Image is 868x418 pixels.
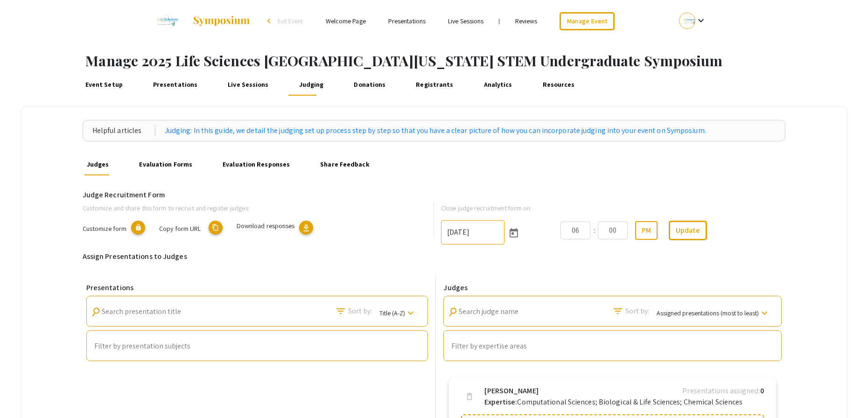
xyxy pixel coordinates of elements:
mat-icon: copy URL [209,221,223,235]
label: Close judge recruitment form on: [441,203,532,213]
a: Evaluation Forms [137,153,195,175]
button: Open calendar [504,223,523,242]
a: Share Feedback [318,153,372,175]
button: Expand account dropdown [669,10,716,31]
a: Judging: In this guide, we detail the judging set up process step by step so that you have a clea... [165,125,706,136]
mat-icon: keyboard_arrow_down [405,307,416,319]
a: Registrants [414,73,455,96]
a: 2025 Life Sciences South Florida STEM Undergraduate Symposium [152,9,251,33]
a: Presentations [388,17,426,25]
p: Customize and share this form to recruit and register judges: [83,203,419,213]
h6: Judge Recruitment Form [83,190,786,199]
span: Sort by: [348,306,372,317]
mat-icon: Search [90,306,102,319]
a: Presentations [151,73,200,96]
h6: Assign Presentations to Judges [83,252,786,261]
a: Evaluation Responses [221,153,292,175]
mat-icon: keyboard_arrow_down [759,307,770,319]
span: Copy form URL [159,224,201,233]
button: Title (A-Z) [372,304,424,321]
span: Assigned presentations (most to least) [657,309,759,317]
span: Title (A-Z) [379,309,405,317]
button: PM [635,221,658,240]
button: download [299,221,313,235]
span: Sort by: [625,306,650,317]
input: Hours [560,222,590,239]
span: download [301,223,311,233]
mat-icon: lock [131,221,145,235]
button: Assigned presentations (most to least) [649,304,777,321]
mat-icon: Search [447,306,460,319]
b: Expertise: [484,397,517,407]
mat-icon: Search [612,306,623,317]
span: Customize form [83,224,126,233]
mat-icon: Expand account dropdown [695,15,707,26]
span: Exit Event [278,17,303,25]
a: Resources [540,73,577,96]
span: Presentations assigned: [682,386,760,396]
a: Live Sessions [448,17,483,25]
a: Donations [352,73,388,96]
a: Event Setup [83,73,125,96]
iframe: Chat [7,376,40,411]
p: Computational Sciences; Biological & Life Sciences; Chemical Sciences [484,397,742,408]
a: Judging [297,73,326,96]
input: Minutes [598,222,628,239]
h6: Judges [443,283,782,292]
b: [PERSON_NAME] [484,385,538,397]
mat-chip-list: Auto complete [451,340,774,352]
b: 0 [760,386,764,396]
button: delete [460,387,479,406]
mat-icon: Search [335,306,346,317]
div: Helpful articles [92,125,155,136]
mat-chip-list: Auto complete [94,340,420,352]
a: Manage Event [560,12,615,30]
h6: Presentations [86,283,428,292]
a: Judges [84,153,111,175]
div: : [590,225,598,236]
a: Welcome Page [326,17,366,25]
div: arrow_back_ios [267,18,273,24]
button: Update [669,221,707,240]
h1: Manage 2025 Life Sciences [GEOGRAPHIC_DATA][US_STATE] STEM Undergraduate Symposium [85,52,868,69]
li: | [495,17,504,25]
img: Symposium by ForagerOne [192,15,251,27]
span: delete [465,392,474,401]
a: Live Sessions [226,73,271,96]
a: Reviews [515,17,538,25]
span: Download responses [237,221,295,230]
img: 2025 Life Sciences South Florida STEM Undergraduate Symposium [152,9,183,33]
a: Analytics [482,73,514,96]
